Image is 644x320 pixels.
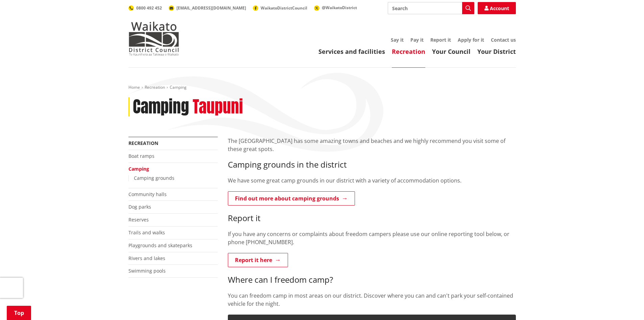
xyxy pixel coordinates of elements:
a: 0800 492 452 [128,5,162,11]
a: Recreation [128,140,158,146]
a: Reserves [128,216,149,223]
p: If you have any concerns or complaints about freedom campers please use our online reporting tool... [228,230,516,246]
h2: Taupuni [193,97,243,117]
h3: Camping grounds in the district [228,160,516,170]
a: Your Council [432,47,471,56]
span: 0800 492 452 [136,5,162,11]
a: Top [7,306,31,320]
a: Boat ramps [128,153,154,159]
h3: Report it [228,213,516,223]
p: You can freedom camp in most areas on our district. Discover where you can and can't park your se... [228,292,516,308]
a: Account [478,2,516,14]
p: We have some great camp grounds in our district with a variety of accommodation options. [228,176,516,185]
input: Search input [388,2,474,14]
span: @WaikatoDistrict [322,5,357,10]
a: Swimming pools [128,268,166,274]
a: Report it [430,37,451,43]
a: Your District [477,47,516,56]
a: Recreation [392,47,425,56]
img: Waikato District Council - Te Kaunihera aa Takiwaa o Waikato [128,22,179,56]
a: Contact us [491,37,516,43]
a: Say it [391,37,404,43]
h3: Where can I freedom camp? [228,275,516,285]
span: WaikatoDistrictCouncil [261,5,307,11]
a: Report it here [228,253,288,267]
span: [EMAIL_ADDRESS][DOMAIN_NAME] [176,5,246,11]
a: Camping [128,166,149,172]
a: Services and facilities [318,47,385,56]
a: Community halls [128,191,167,197]
a: Dog parks [128,204,151,210]
span: Camping [170,84,187,90]
nav: breadcrumb [128,85,516,90]
a: Apply for it [458,37,484,43]
p: The [GEOGRAPHIC_DATA] has some amazing towns and beaches and we highly recommend you visit some o... [228,137,516,153]
a: Recreation [145,84,165,90]
a: @WaikatoDistrict [314,5,357,10]
a: Home [128,84,140,90]
a: Trails and walks [128,229,165,236]
h1: Camping [133,97,189,117]
a: Camping grounds [134,175,174,181]
a: Find out more about camping grounds [228,191,355,206]
a: Pay it [410,37,424,43]
a: WaikatoDistrictCouncil [253,5,307,11]
a: [EMAIL_ADDRESS][DOMAIN_NAME] [169,5,246,11]
a: Rivers and lakes [128,255,165,261]
a: Playgrounds and skateparks [128,242,192,249]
